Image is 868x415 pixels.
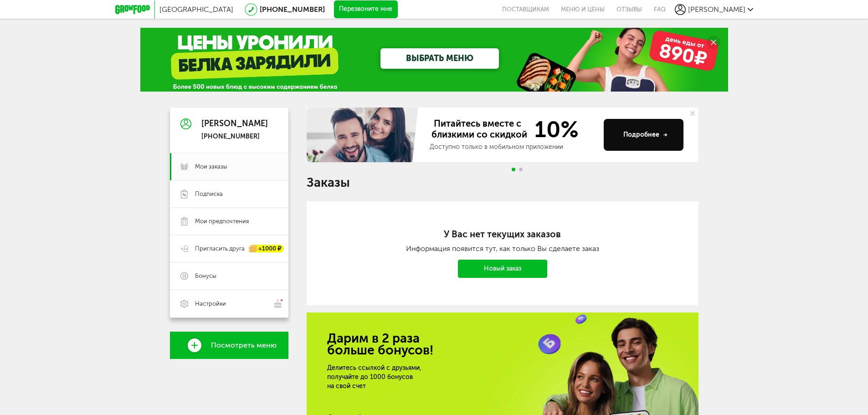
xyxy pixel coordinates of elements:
span: Go to slide 2 [519,168,523,171]
button: Перезвоните мне [334,0,398,19]
a: Мои заказы [170,153,288,180]
button: Подробнее [604,119,683,151]
div: +1000 ₽ [249,245,284,253]
span: Настройки [195,300,226,308]
a: [PHONE_NUMBER] [260,5,325,14]
h2: Дарим в 2 раза больше бонусов! [327,333,678,356]
div: [PHONE_NUMBER] [201,133,268,141]
div: Доступно только в мобильном приложении [430,143,596,152]
a: Подписка [170,180,288,208]
a: Новый заказ [458,260,547,278]
div: Информация появится тут, как только Вы сделаете заказ [343,244,662,253]
h2: У Вас нет текущих заказов [343,229,662,240]
span: 10% [529,118,579,141]
span: Go to slide 1 [512,168,515,171]
span: Питайтесь вместе с близкими со скидкой [430,118,529,141]
a: Настройки [170,290,288,318]
div: Делитесь ссылкой с друзьями, получайте до 1000 бонусов на свой счет [327,364,539,391]
div: Подробнее [623,130,668,139]
span: Посмотреть меню [211,341,277,349]
h1: Заказы [307,177,699,189]
span: Бонусы [195,272,216,280]
div: [PERSON_NAME] [201,119,268,128]
span: [GEOGRAPHIC_DATA] [159,5,233,14]
img: family-banner.579af9d.jpg [307,108,421,162]
a: Пригласить друга +1000 ₽ [170,235,288,262]
a: Мои предпочтения [170,208,288,235]
a: Посмотреть меню [170,332,288,359]
a: Бонусы [170,262,288,290]
span: Пригласить друга [195,245,245,253]
span: [PERSON_NAME] [688,5,745,14]
span: Подписка [195,190,223,198]
span: Мои предпочтения [195,217,249,225]
a: ВЫБРАТЬ МЕНЮ [380,48,499,69]
span: Мои заказы [195,163,227,171]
